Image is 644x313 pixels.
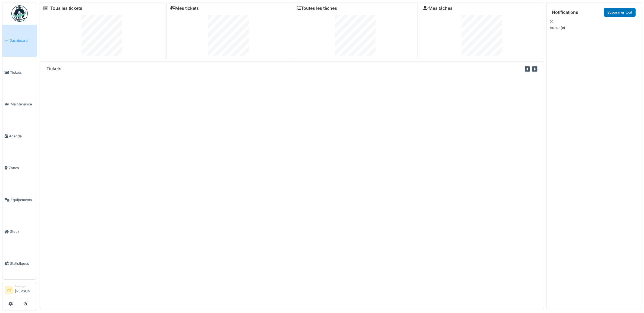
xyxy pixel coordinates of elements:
[423,6,453,11] a: Mes tâches
[550,25,638,30] p: Aucun(e)
[2,120,37,152] a: Agenda
[2,216,37,248] a: Stock
[10,38,34,43] span: Dashboard
[2,248,37,280] a: Statistiques
[11,5,28,22] img: Badge_color-CXgf-gQk.svg
[10,229,34,234] span: Stock
[9,165,34,170] span: Zones
[11,197,34,202] span: Équipements
[297,6,337,11] a: Toutes les tâches
[9,134,34,139] span: Agenda
[11,102,34,107] span: Maintenance
[552,10,578,15] h6: Notifications
[2,88,37,120] a: Maintenance
[2,25,37,57] a: Dashboard
[170,6,199,11] a: Mes tickets
[46,66,61,71] h6: Tickets
[15,284,34,296] li: [PERSON_NAME]
[5,284,34,297] a: PD Manager[PERSON_NAME]
[10,261,34,266] span: Statistiques
[604,8,636,17] a: Supprimer tout
[2,184,37,216] a: Équipements
[2,57,37,89] a: Tickets
[5,286,13,294] li: PD
[10,70,34,75] span: Tickets
[50,6,82,11] a: Tous les tickets
[2,152,37,184] a: Zones
[15,284,34,288] div: Manager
